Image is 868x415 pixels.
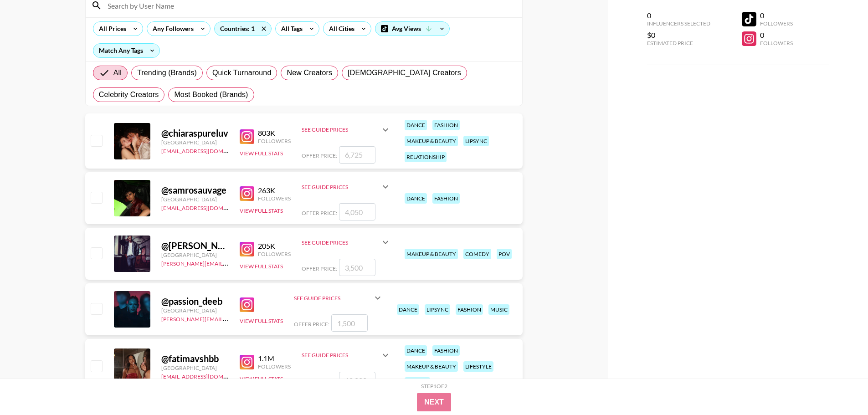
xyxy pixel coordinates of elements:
span: Trending (Brands) [137,67,197,78]
div: lipsync [463,136,489,146]
div: All Cities [324,22,356,36]
div: Step 1 of 2 [421,383,447,389]
div: 205K [258,241,291,251]
div: makeup & beauty [405,361,458,372]
span: Offer Price: [302,210,337,216]
a: [EMAIL_ADDRESS][DOMAIN_NAME] [161,371,253,380]
span: [DEMOGRAPHIC_DATA] Creators [348,67,461,78]
div: Avg Views [375,22,449,36]
div: Followers [760,40,793,46]
div: [GEOGRAPHIC_DATA] [161,251,229,258]
div: 803K [258,128,291,138]
button: View Full Stats [240,263,283,270]
div: makeup & beauty [405,249,458,259]
div: 0 [760,11,793,20]
a: [EMAIL_ADDRESS][DOMAIN_NAME] [161,146,253,154]
div: All Prices [93,22,128,36]
div: See Guide Prices [302,126,380,133]
div: 0 [760,31,793,40]
div: comedy [463,249,491,259]
div: fashion [432,120,460,130]
div: dance [405,345,427,356]
button: Next [417,393,451,411]
img: Instagram [240,297,254,312]
div: makeup & beauty [405,136,458,146]
div: Followers [258,195,291,202]
img: Instagram [240,355,254,369]
div: dance [397,304,419,315]
input: 1,500 [331,314,368,332]
img: Instagram [240,242,254,256]
span: Celebrity Creators [99,89,159,100]
div: @ passion_deeb [161,296,229,307]
a: [PERSON_NAME][EMAIL_ADDRESS][DOMAIN_NAME] [161,258,296,267]
button: View Full Stats [240,318,283,324]
button: View Full Stats [240,150,283,157]
div: Followers [760,20,793,27]
div: @ [PERSON_NAME].leonrdo [161,240,229,251]
div: @ samrosauvage [161,184,229,196]
button: View Full Stats [240,207,283,214]
div: 0 [647,11,710,20]
div: dance [405,120,427,130]
div: [GEOGRAPHIC_DATA] [161,196,229,203]
div: See Guide Prices [302,119,391,141]
div: @ chiaraspureluv [161,128,229,139]
span: Offer Price: [302,265,337,272]
div: Estimated Price [647,40,710,46]
div: See Guide Prices [302,176,391,198]
div: [GEOGRAPHIC_DATA] [161,139,229,146]
input: 6,725 [339,146,375,164]
span: Quick Turnaround [212,67,272,78]
div: fashion [432,345,460,356]
div: Influencers Selected [647,20,710,27]
div: Countries: 1 [215,22,271,36]
div: 1.1M [258,354,291,363]
a: [EMAIL_ADDRESS][DOMAIN_NAME] [161,203,253,211]
input: 4,050 [339,203,375,220]
div: pov [497,249,512,259]
div: See Guide Prices [302,239,380,246]
span: Offer Price: [302,152,337,159]
div: See Guide Prices [302,352,380,359]
div: lipsync [425,304,450,315]
div: fashion [456,304,483,315]
div: [GEOGRAPHIC_DATA] [161,307,229,314]
div: dance [405,193,427,204]
div: All Tags [276,22,304,36]
div: Match Any Tags [93,44,159,57]
div: See Guide Prices [294,295,372,302]
div: See Guide Prices [302,184,380,190]
div: Followers [258,363,291,370]
span: New Creators [287,67,332,78]
span: Offer Price: [302,378,337,384]
div: @ fatimavshbb [161,353,229,364]
span: Offer Price: [294,321,329,328]
div: lipsync [405,377,430,388]
img: Instagram [240,186,254,201]
span: All [113,67,122,78]
div: [GEOGRAPHIC_DATA] [161,364,229,371]
div: fashion [432,193,460,204]
input: 3,500 [339,259,375,276]
div: Followers [258,138,291,144]
div: Followers [258,251,291,257]
img: Instagram [240,129,254,144]
div: See Guide Prices [302,344,391,366]
div: lifestyle [463,361,493,372]
div: Any Followers [147,22,195,36]
input: 18,000 [339,372,375,389]
div: relationship [405,152,447,162]
div: music [488,304,509,315]
a: [PERSON_NAME][EMAIL_ADDRESS][PERSON_NAME][DOMAIN_NAME] [161,314,339,323]
div: See Guide Prices [302,231,391,253]
button: View Full Stats [240,375,283,382]
span: Most Booked (Brands) [174,89,248,100]
div: See Guide Prices [294,287,383,309]
div: $0 [647,31,710,40]
iframe: Drift Widget Chat Controller [822,369,857,404]
div: 263K [258,186,291,195]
